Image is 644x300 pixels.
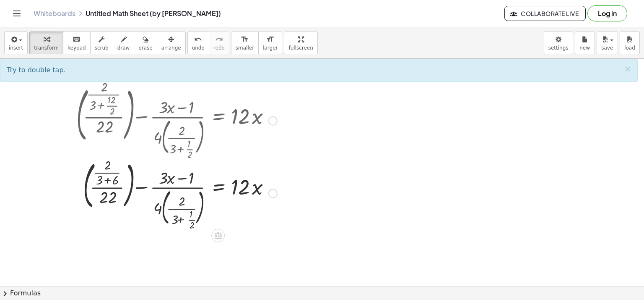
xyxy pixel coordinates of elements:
button: redoredo [209,32,229,54]
span: transform [34,45,59,51]
button: save [597,32,618,54]
span: scrub [95,45,109,51]
i: undo [194,34,202,45]
span: Collaborate Live [512,10,579,17]
span: redo [213,45,225,51]
span: keypad [68,45,86,51]
span: draw [117,45,130,51]
span: insert [9,45,23,51]
i: format_size [266,34,274,45]
button: erase [134,32,157,54]
span: Try to double tap. [7,66,66,74]
button: format_sizelarger [258,32,282,54]
button: × [624,65,631,74]
a: Whiteboards [34,9,75,18]
span: fullscreen [288,45,313,51]
button: insert [4,32,28,54]
button: fullscreen [284,32,317,54]
span: save [601,45,613,51]
span: settings [548,45,569,51]
span: larger [263,45,278,51]
button: settings [544,32,573,54]
span: undo [192,45,205,51]
span: smaller [236,45,254,51]
span: arrange [161,45,181,51]
button: Log in [587,5,627,21]
button: keyboardkeypad [63,32,91,54]
i: redo [215,34,223,45]
span: erase [138,45,152,51]
button: load [620,32,640,54]
i: format_size [241,34,249,45]
button: transform [29,32,63,54]
button: draw [113,32,135,54]
span: × [624,64,631,74]
button: Collaborate Live [504,6,586,21]
span: new [579,45,590,51]
div: Apply the same math to both sides of the equation [211,229,225,242]
button: new [575,32,595,54]
span: load [624,45,635,51]
i: keyboard [73,34,80,45]
button: scrub [90,32,113,54]
button: undoundo [187,32,209,54]
button: format_sizesmaller [231,32,259,54]
button: arrange [157,32,186,54]
button: Toggle navigation [10,7,23,20]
